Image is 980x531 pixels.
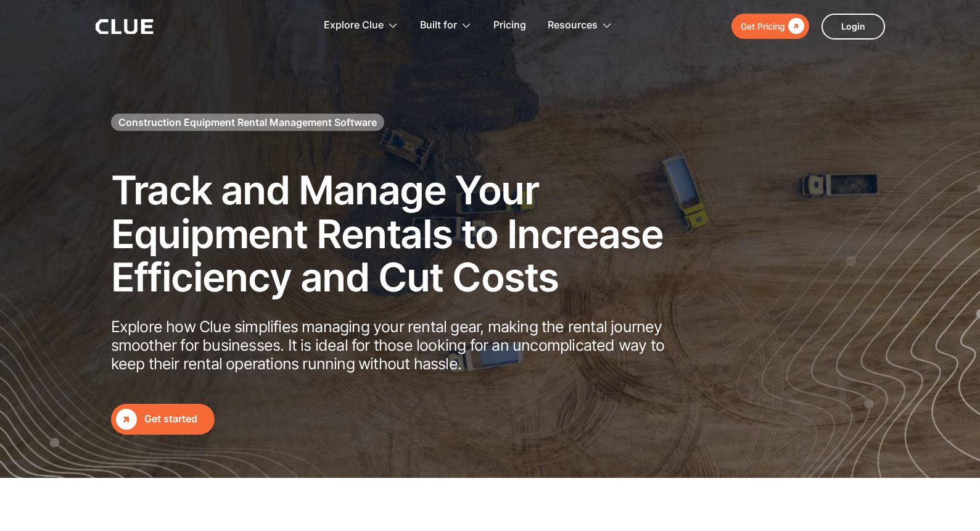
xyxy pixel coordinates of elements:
[420,6,472,45] div: Built for
[785,19,804,34] div: 
[111,169,697,299] h2: Track and Manage Your Equipment Rentals to Increase Efficiency and Cut Costs
[144,411,210,427] div: Get started
[493,6,526,45] a: Pricing
[111,317,697,373] p: Explore how Clue simplifies managing your rental gear, making the rental journey smoother for bus...
[821,14,885,40] a: Login
[116,409,137,430] div: 
[111,404,215,435] a: Get started
[741,19,785,34] div: Get Pricing
[731,14,809,39] a: Get Pricing
[118,115,377,129] h1: Construction Equipment Rental Management Software
[324,6,398,45] div: Explore Clue
[420,6,457,45] div: Built for
[548,6,598,45] div: Resources
[324,6,384,45] div: Explore Clue
[548,6,612,45] div: Resources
